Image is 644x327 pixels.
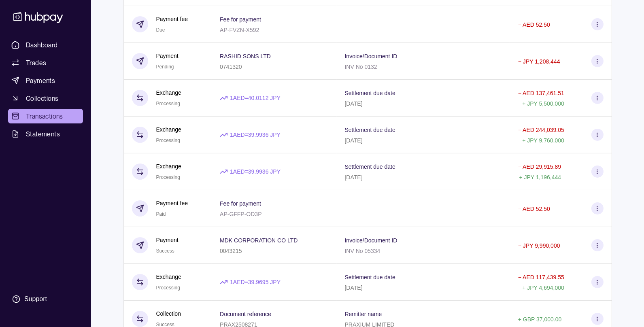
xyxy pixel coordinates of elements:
[345,137,363,144] p: [DATE]
[518,127,564,133] p: − AED 244,039.05
[519,174,561,180] p: + JPY 1,196,444
[518,163,561,170] p: − AED 29,915.89
[156,138,180,143] span: Processing
[345,285,363,291] p: [DATE]
[220,237,298,244] p: MDK CORPORATION CO LTD
[345,174,363,180] p: [DATE]
[522,137,564,144] p: + JPY 9,760,000
[345,64,377,70] p: INV No 0132
[220,211,261,217] p: AP-GFFP-OD3P
[156,236,179,244] p: Payment
[156,27,165,33] span: Due
[8,38,83,52] a: Dashboard
[8,127,83,141] a: Statements
[522,100,564,107] p: + JPY 5,500,000
[8,291,83,308] a: Support
[345,237,397,244] p: Invoice/Document ID
[156,248,174,254] span: Success
[230,167,281,176] p: 1 AED = 39.9936 JPY
[230,278,281,287] p: 1 AED = 39.9695 JPY
[156,285,180,291] span: Processing
[156,174,180,180] span: Processing
[230,93,281,102] p: 1 AED = 40.0112 JPY
[26,93,58,103] span: Collections
[345,248,380,254] p: INV No 05334
[8,91,83,106] a: Collections
[220,248,242,254] p: 0043215
[26,129,60,139] span: Statements
[345,311,382,317] p: Remitter name
[518,242,560,249] p: − JPY 9,990,000
[156,309,181,318] p: Collection
[220,200,261,207] p: Fee for payment
[522,285,564,291] p: + JPY 4,694,000
[156,51,179,60] p: Payment
[220,16,261,23] p: Fee for payment
[156,15,188,23] p: Payment fee
[220,53,271,59] p: RASHID SONS LTD
[230,130,281,139] p: 1 AED = 39.9936 JPY
[156,199,188,208] p: Payment fee
[156,162,181,171] p: Exchange
[156,272,181,281] p: Exchange
[156,211,166,217] span: Paid
[345,90,395,96] p: Settlement due date
[518,90,564,96] p: − AED 137,461.51
[518,274,564,280] p: − AED 117,439.55
[345,163,395,170] p: Settlement due date
[26,111,63,121] span: Transactions
[8,55,83,70] a: Trades
[24,295,47,304] div: Support
[156,101,180,106] span: Processing
[26,58,46,68] span: Trades
[518,206,550,212] p: − AED 52.50
[220,64,242,70] p: 0741320
[8,73,83,88] a: Payments
[345,127,395,133] p: Settlement due date
[156,64,174,70] span: Pending
[156,88,181,97] p: Exchange
[518,58,560,65] p: − JPY 1,208,444
[156,125,181,134] p: Exchange
[345,274,395,280] p: Settlement due date
[518,316,562,323] p: + GBP 37,000.00
[345,100,363,107] p: [DATE]
[220,27,259,33] p: AP-FVZN-X592
[26,76,55,85] span: Payments
[26,40,58,50] span: Dashboard
[518,21,550,28] p: − AED 52.50
[345,53,397,59] p: Invoice/Document ID
[220,311,271,317] p: Document reference
[8,109,83,123] a: Transactions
